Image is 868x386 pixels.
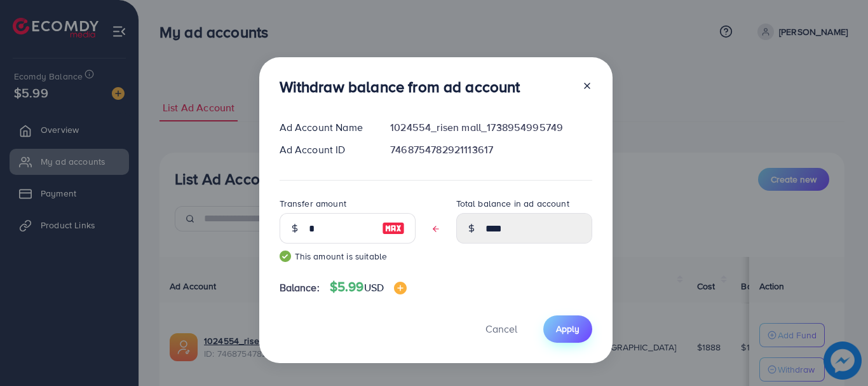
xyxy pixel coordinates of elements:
[364,280,384,294] span: USD
[269,120,381,135] div: Ad Account Name
[269,142,381,157] div: Ad Account ID
[280,280,320,295] span: Balance:
[380,120,602,135] div: 1024554_risen mall_1738954995749
[380,142,602,157] div: 7468754782921113617
[394,282,407,294] img: image
[382,221,405,236] img: image
[280,250,416,263] small: This amount is suitable
[543,315,592,343] button: Apply
[485,322,517,336] span: Cancel
[330,279,407,295] h4: $5.99
[556,322,580,335] span: Apply
[280,78,520,96] h3: Withdraw balance from ad account
[470,315,533,343] button: Cancel
[456,197,569,210] label: Total balance in ad account
[280,251,291,262] img: guide
[280,197,346,210] label: Transfer amount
